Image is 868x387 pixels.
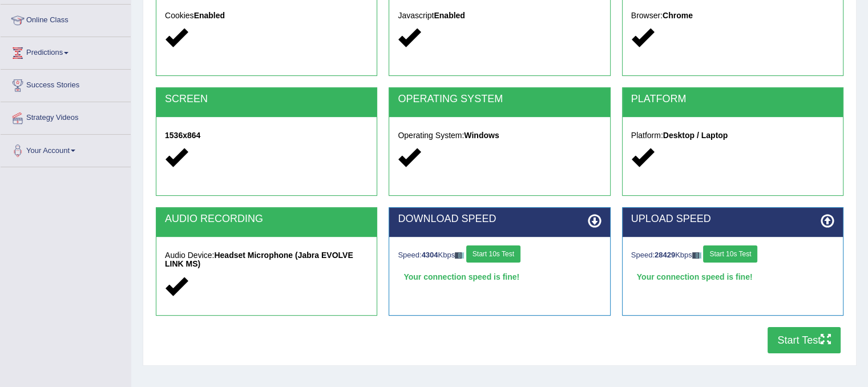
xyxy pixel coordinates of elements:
[1,135,131,163] a: Your Account
[165,131,200,140] strong: 1536x864
[1,102,131,131] a: Strategy Videos
[631,268,834,285] div: Your connection speed is fine!
[1,5,131,33] a: Online Class
[768,327,841,353] button: Start Test
[466,245,520,263] button: Start 10s Test
[1,37,131,66] a: Predictions
[1,70,131,98] a: Success Stories
[165,213,368,225] h2: AUDIO RECORDING
[631,11,834,20] h5: Browser:
[464,131,499,140] strong: Windows
[398,213,601,225] h2: DOWNLOAD SPEED
[663,131,728,140] strong: Desktop / Laptop
[631,245,834,265] div: Speed: Kbps
[165,94,368,105] h2: SCREEN
[165,251,368,269] h5: Audio Device:
[194,11,225,20] strong: Enabled
[398,245,601,265] div: Speed: Kbps
[398,268,601,285] div: Your connection speed is fine!
[422,251,438,259] strong: 4304
[398,94,601,105] h2: OPERATING SYSTEM
[455,252,464,259] img: ajax-loader-fb-connection.gif
[631,94,834,105] h2: PLATFORM
[434,11,465,20] strong: Enabled
[655,251,675,259] strong: 28429
[692,252,701,259] img: ajax-loader-fb-connection.gif
[631,131,834,140] h5: Platform:
[165,11,368,20] h5: Cookies
[165,251,353,268] strong: Headset Microphone (Jabra EVOLVE LINK MS)
[631,213,834,225] h2: UPLOAD SPEED
[398,11,601,20] h5: Javascript
[703,245,757,263] button: Start 10s Test
[398,131,601,140] h5: Operating System:
[663,11,693,20] strong: Chrome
